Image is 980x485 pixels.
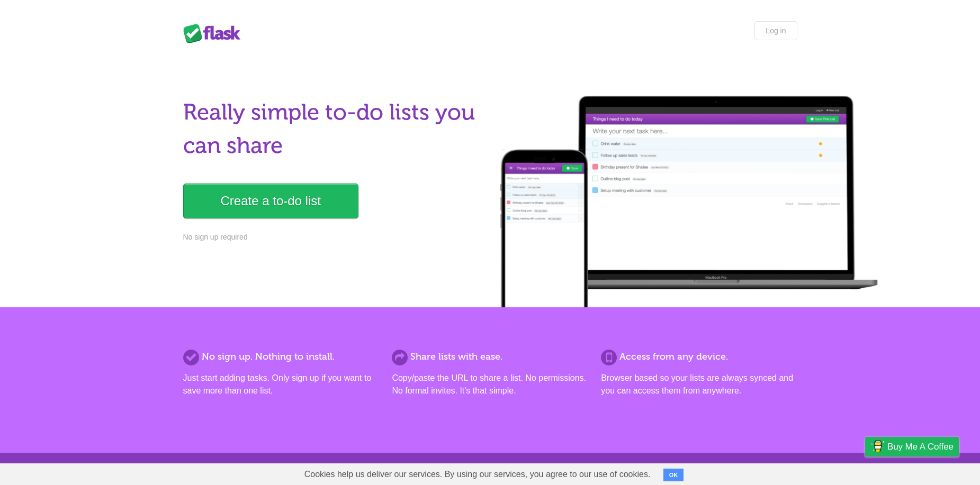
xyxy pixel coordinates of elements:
[392,372,588,397] p: Copy/paste the URL to share a list. No permissions. No formal invites. It's that simple.
[887,437,954,456] span: Buy me a coffee
[663,469,684,481] button: OK
[183,24,247,43] div: Flask Lists
[183,372,379,397] p: Just start adding tasks. Only sign up if you want to save more than one list.
[183,184,358,218] a: Create a to-do list
[865,437,959,456] a: Buy me a coffee
[392,350,588,364] h2: Share lists with ease.
[601,372,797,397] p: Browser based so your lists are always synced and you can access them from anywhere.
[183,232,484,243] p: No sign up required
[183,96,484,162] h1: Really simple to-do lists you can share
[183,350,379,364] h2: No sign up. Nothing to install.
[601,350,797,364] h2: Access from any device.
[294,464,661,485] span: Cookies help us deliver our services. By using our services, you agree to our use of cookies.
[870,437,885,455] img: Buy me a coffee
[754,21,797,40] a: Log in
